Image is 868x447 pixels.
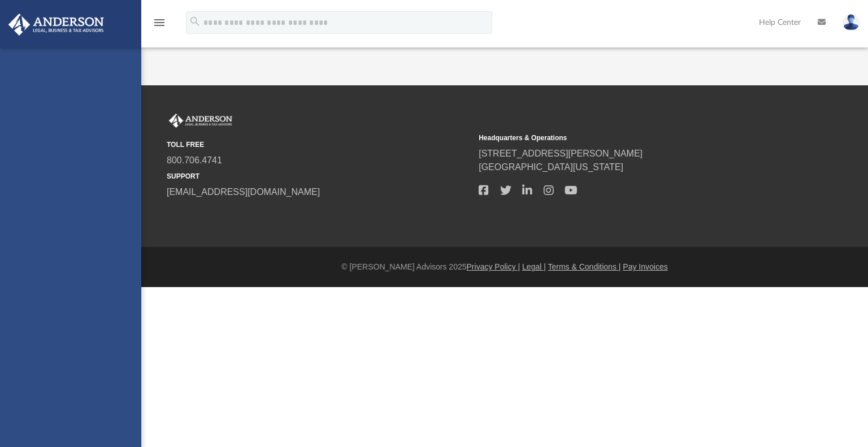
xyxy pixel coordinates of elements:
a: Privacy Policy | [467,262,520,271]
i: search [189,15,201,28]
a: Terms & Conditions | [548,262,621,271]
img: User Pic [843,14,860,31]
a: menu [153,21,166,29]
small: Headquarters & Operations [479,133,783,143]
i: menu [153,16,166,29]
a: [EMAIL_ADDRESS][DOMAIN_NAME] [167,187,320,197]
a: 800.706.4741 [167,155,222,165]
small: SUPPORT [167,171,471,181]
a: [GEOGRAPHIC_DATA][US_STATE] [479,162,623,172]
img: Anderson Advisors Platinum Portal [5,14,107,36]
a: [STREET_ADDRESS][PERSON_NAME] [479,149,643,158]
small: TOLL FREE [167,140,471,150]
div: © [PERSON_NAME] Advisors 2025 [141,261,868,273]
a: Legal | [522,262,546,271]
img: Anderson Advisors Platinum Portal [167,114,235,128]
a: Pay Invoices [623,262,667,271]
